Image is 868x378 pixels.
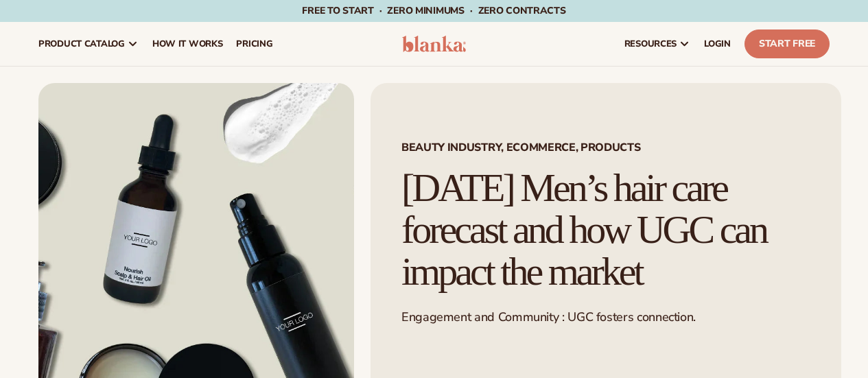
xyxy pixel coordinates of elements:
span: How It Works [152,38,223,49]
span: resources [624,38,677,49]
a: pricing [229,22,279,66]
a: resources [618,22,697,66]
span: Beauty industry, Ecommerce, Products [401,142,810,153]
a: How It Works [145,22,230,66]
h1: [DATE] Men’s hair care forecast and how UGC can impact the market [401,167,810,293]
a: Start Free [744,29,830,58]
p: Engagement and Community : UGC fosters connection. [401,309,810,325]
img: logo [402,36,467,52]
span: pricing [236,38,272,49]
a: product catalog [32,22,145,66]
a: LOGIN [697,22,738,66]
span: Free to start · ZERO minimums · ZERO contracts [302,4,565,17]
span: product catalog [38,38,125,49]
span: LOGIN [704,38,731,49]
